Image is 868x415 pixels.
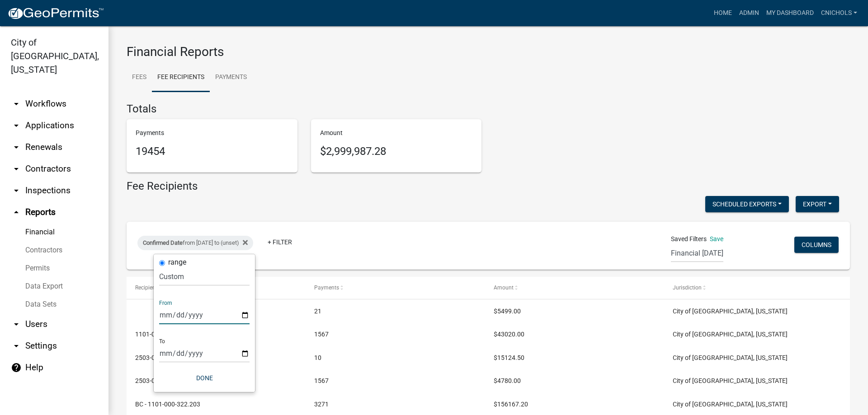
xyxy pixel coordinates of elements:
[320,145,473,158] h5: $2,999,987.28
[485,277,664,298] datatable-header-cell: Amount
[137,236,253,250] div: from [DATE] to (unset)
[671,234,707,244] span: Saved Filters
[314,331,329,338] span: 1567
[494,377,521,384] span: $4780.00
[314,308,321,315] span: 21
[314,354,321,361] span: 10
[494,308,521,315] span: $5499.00
[494,331,524,338] span: $43020.00
[11,98,22,109] i: arrow_drop_down
[159,370,250,386] button: Done
[494,401,528,408] span: $156167.20
[135,354,188,361] span: 2503-000-329.217
[314,377,329,384] span: 1567
[136,128,288,138] p: Payments
[817,5,861,22] a: cnichols
[11,207,22,218] i: arrow_drop_up
[152,63,210,92] a: Fee Recipients
[11,319,22,330] i: arrow_drop_down
[11,163,22,174] i: arrow_drop_down
[127,63,152,92] a: Fees
[673,308,788,315] span: City of Jeffersonville, Indiana
[135,401,200,408] span: BC - 1101-000-322.203
[494,354,524,361] span: $15124.50
[260,234,299,250] a: + Filter
[136,145,288,158] h5: 19454
[135,331,188,338] span: 1101-000-341.214
[664,277,843,298] datatable-header-cell: Jurisdiction
[673,377,788,384] span: City of Jeffersonville, Indiana
[306,277,485,298] datatable-header-cell: Payments
[11,142,22,153] i: arrow_drop_down
[796,196,839,212] button: Export
[673,331,788,338] span: City of Jeffersonville, Indiana
[314,284,339,291] span: Payments
[494,284,514,291] span: Amount
[705,196,789,212] button: Scheduled Exports
[168,259,186,266] label: range
[127,277,306,298] datatable-header-cell: Recipient
[11,340,22,351] i: arrow_drop_down
[127,103,850,116] h4: Totals
[210,63,252,92] a: Payments
[143,239,183,246] span: Confirmed Date
[710,5,736,22] a: Home
[11,362,22,373] i: help
[673,354,788,361] span: City of Jeffersonville, Indiana
[673,401,788,408] span: City of Jeffersonville, Indiana
[673,284,702,291] span: Jurisdiction
[710,235,723,242] a: Save
[320,128,473,138] p: Amount
[314,401,329,408] span: 3271
[11,120,22,131] i: arrow_drop_down
[127,180,198,193] h4: Fee Recipients
[736,5,763,22] a: Admin
[794,237,839,253] button: Columns
[11,185,22,196] i: arrow_drop_down
[763,5,817,22] a: My Dashboard
[127,44,850,60] h3: Financial Reports
[135,284,157,291] span: Recipient
[135,377,188,384] span: 2503-000-341.214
